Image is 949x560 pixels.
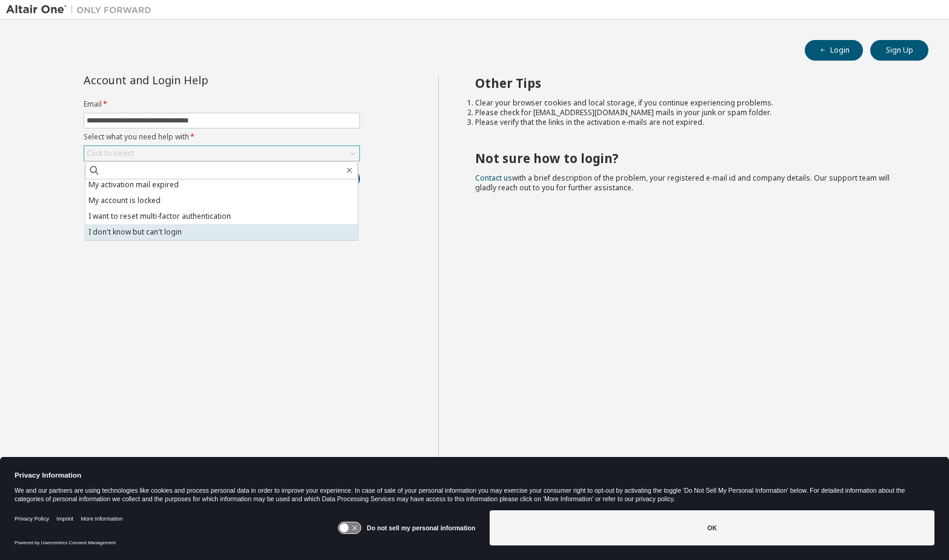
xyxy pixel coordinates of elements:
h2: Not sure how to login? [475,150,907,166]
span: with a brief description of the problem, your registered e-mail id and company details. Our suppo... [475,173,890,193]
li: Please check for [EMAIL_ADDRESS][DOMAIN_NAME] mails in your junk or spam folder. [475,108,907,118]
label: Email [84,99,360,109]
button: Sign Up [870,40,928,61]
li: Please verify that the links in the activation e-mails are not expired. [475,118,907,127]
label: Select what you need help with [84,132,360,142]
div: Click to select [87,148,134,158]
img: Altair One [6,4,158,16]
li: Clear your browser cookies and local storage, if you continue experiencing problems. [475,98,907,108]
div: Account and Login Help [84,75,305,85]
div: Click to select [84,146,359,161]
li: My activation mail expired [85,177,358,193]
button: Login [805,40,863,61]
a: Contact us [475,173,512,183]
h2: Other Tips [475,75,907,91]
